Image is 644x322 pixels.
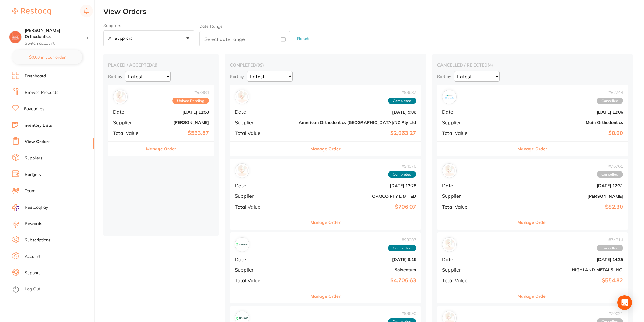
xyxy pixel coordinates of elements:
div: Open Intercom Messenger [617,295,632,310]
span: Supplier [235,120,294,125]
span: # 74314 [597,238,623,242]
span: Total Value [442,130,501,136]
span: Date [235,257,294,262]
img: Harris Orthodontics [9,31,21,43]
a: Team [25,188,35,194]
span: # 93907 [388,238,416,242]
b: American Orthodontics [GEOGRAPHIC_DATA]/NZ Pty Ltd [299,120,416,125]
a: Account [25,254,41,260]
b: [DATE] 12:31 [505,183,623,188]
span: Date [442,257,501,262]
a: Budgets [25,172,41,178]
p: Sort by [108,74,122,79]
span: Total Value [113,130,143,136]
button: Manage Order [146,142,176,156]
b: $0.00 [505,130,623,136]
b: [DATE] 11:50 [148,110,209,115]
span: Date [235,183,294,188]
button: $0.00 in your order [12,50,82,64]
span: Completed [388,98,416,104]
span: Supplier [235,267,294,272]
h4: Harris Orthodontics [25,28,86,39]
button: All suppliers [103,30,194,47]
span: Total Value [235,278,294,283]
span: RestocqPay [25,204,48,211]
span: Date [113,109,143,115]
img: Solventum [236,239,248,250]
p: Sort by [437,74,451,79]
button: Manage Order [517,289,547,303]
span: Completed [388,171,416,178]
span: Supplier [442,193,501,199]
b: $4,706.63 [299,277,416,284]
a: View Orders [25,139,50,145]
h2: placed / accepted ( 1 ) [108,62,214,68]
a: RestocqPay [12,204,48,211]
img: ORMCO PTY LIMITED [236,165,248,176]
span: Supplier [442,267,501,272]
img: Adam Dental [444,165,455,176]
input: Select date range [199,31,290,46]
span: Date [442,109,501,115]
a: Rewards [25,221,42,227]
span: Total Value [442,204,501,210]
a: Log Out [25,286,40,292]
b: $706.07 [299,204,416,210]
b: $554.82 [505,277,623,284]
b: [PERSON_NAME] [148,120,209,125]
a: Favourites [24,106,44,112]
b: $82.30 [505,204,623,210]
span: Cancelled [597,245,623,252]
button: Reset [295,31,310,47]
button: Manage Order [310,289,341,303]
h2: completed ( 99 ) [230,62,421,68]
span: Total Value [442,278,501,283]
a: Subscriptions [25,237,51,243]
span: Completed [388,245,416,252]
span: Supplier [442,120,501,125]
label: Suppliers [103,23,194,28]
span: # 93687 [388,90,416,95]
b: [DATE] 12:28 [299,183,416,188]
h2: View Orders [103,7,644,16]
span: Date [442,183,501,188]
span: Cancelled [597,171,623,178]
img: Restocq Logo [12,8,51,15]
b: $533.87 [148,130,209,136]
button: Log Out [12,285,93,294]
b: [DATE] 9:16 [299,257,416,262]
img: HIGHLAND METALS INC. [444,239,455,250]
button: Manage Order [310,142,341,156]
span: # 70021 [597,311,623,316]
span: Upload Pending [172,98,209,104]
button: Manage Order [310,215,341,230]
span: # 94076 [388,164,416,169]
a: Support [25,270,40,276]
label: Date Range [199,24,223,29]
b: $2,063.27 [299,130,416,136]
p: All suppliers [108,36,135,41]
span: Total Value [235,130,294,136]
b: [PERSON_NAME] [505,194,623,199]
div: Adam Dental#93484Upload PendingDate[DATE] 11:50Supplier[PERSON_NAME]Total Value$533.87Manage Order [108,85,214,156]
img: Adam Dental [115,91,126,103]
a: Dashboard [25,73,46,79]
b: [DATE] 9:06 [299,110,416,115]
a: Restocq Logo [12,5,51,19]
a: Inventory Lists [23,122,52,128]
b: Solventum [299,267,416,272]
img: American Orthodontics Australia/NZ Pty Ltd [236,91,248,103]
img: Main Orthodontics [444,91,455,103]
button: Manage Order [517,215,547,230]
b: [DATE] 12:06 [505,110,623,115]
span: Total Value [235,204,294,210]
b: Main Orthodontics [505,120,623,125]
p: Switch account [25,40,86,46]
span: Supplier [235,193,294,199]
span: # 93484 [172,90,209,95]
a: Browse Products [25,90,58,96]
b: HIGHLAND METALS INC. [505,267,623,272]
a: Suppliers [25,155,43,161]
img: RestocqPay [12,204,19,211]
span: Cancelled [597,98,623,104]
